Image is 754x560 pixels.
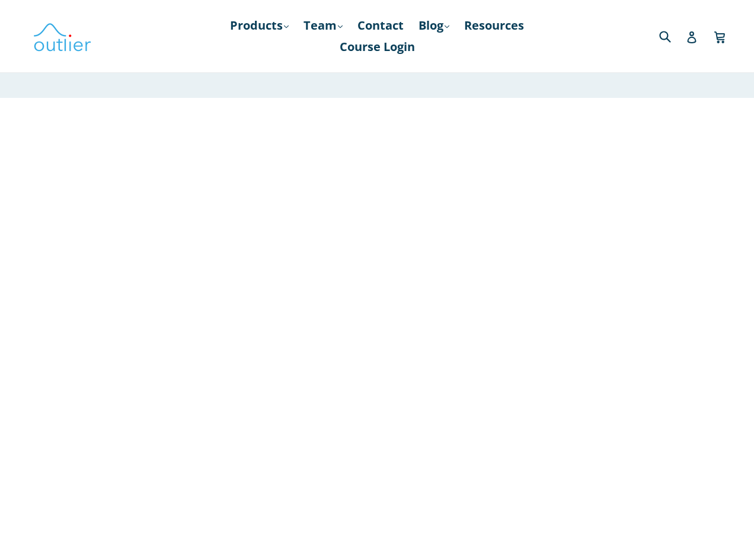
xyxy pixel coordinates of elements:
a: Resources [458,15,530,36]
a: Contact [352,15,410,36]
a: Team [298,15,349,36]
img: Outlier Linguistics [33,19,92,53]
a: Blog [413,15,455,36]
input: Search [656,24,689,48]
a: Course Login [334,36,421,58]
a: Products [224,15,295,36]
